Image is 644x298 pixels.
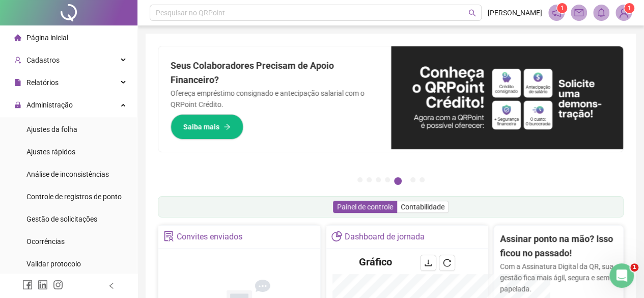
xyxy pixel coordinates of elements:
span: reload [443,259,451,267]
img: 91916 [616,5,631,20]
span: solution [163,231,174,241]
div: Convites enviados [177,228,242,246]
button: Saiba mais [171,114,243,140]
span: lock [14,101,21,109]
sup: Atualize o seu contato no menu Meus Dados [624,3,634,13]
span: 1 [561,5,564,12]
div: Dashboard de jornada [345,228,425,246]
span: file [14,79,21,86]
span: left [108,282,115,289]
span: Controle de registros de ponto [26,193,122,201]
span: Análise de inconsistências [26,170,109,178]
h2: Assinar ponto na mão? Isso ficou no passado! [500,232,617,261]
span: linkedin [38,280,48,290]
span: Painel de controle [337,203,393,211]
span: Saiba mais [183,121,219,132]
button: 6 [410,177,415,182]
span: notification [552,8,561,17]
span: download [424,259,432,267]
iframe: Intercom live chat [609,263,634,288]
span: [PERSON_NAME] [488,7,542,18]
span: bell [597,8,606,17]
span: Ajustes da folha [26,125,77,133]
span: Gestão de solicitações [26,215,97,223]
button: 5 [394,177,402,185]
span: pie-chart [331,231,342,241]
span: Validar protocolo [26,260,81,268]
p: Ofereça empréstimo consignado e antecipação salarial com o QRPoint Crédito. [171,88,379,110]
span: home [14,34,21,41]
span: Cadastros [26,56,60,64]
h4: Gráfico [359,255,392,269]
h2: Seus Colaboradores Precisam de Apoio Financeiro? [171,59,379,88]
span: Contabilidade [401,203,444,211]
span: arrow-right [223,123,231,130]
span: Relatórios [26,78,59,87]
img: banner%2F11e687cd-1386-4cbd-b13b-7bd81425532d.png [391,46,624,149]
button: 7 [419,177,425,182]
span: Administração [26,101,73,109]
span: Página inicial [26,34,68,42]
button: 1 [357,177,362,182]
span: user-add [14,57,21,64]
span: facebook [22,280,33,290]
span: 1 [628,5,631,12]
sup: 1 [557,3,567,13]
span: Ajustes rápidos [26,148,75,156]
span: mail [574,8,583,17]
span: instagram [53,280,63,290]
button: 4 [385,177,390,182]
span: 1 [630,263,638,272]
button: 2 [367,177,372,182]
span: search [468,9,476,17]
button: 3 [376,177,381,182]
span: Ocorrências [26,237,65,246]
p: Com a Assinatura Digital da QR, sua gestão fica mais ágil, segura e sem papelada. [500,261,617,294]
